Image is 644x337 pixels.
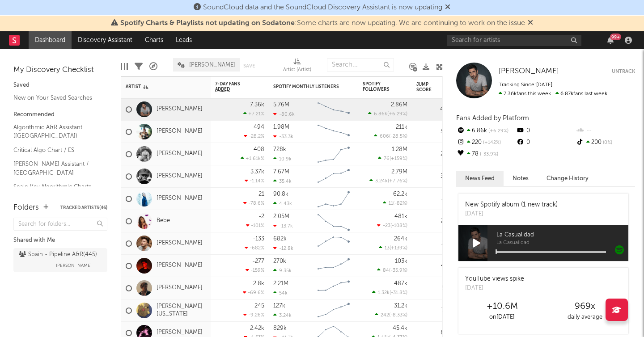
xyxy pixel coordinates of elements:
[314,232,354,255] svg: Chart title
[126,84,193,89] div: Artist
[273,223,293,229] div: -13.7k
[416,149,452,160] div: 20.0
[243,200,264,206] div: -78.6 %
[380,134,389,139] span: 606
[416,238,452,249] div: 29.1
[13,145,98,155] a: Critical Algo Chart / ES
[395,258,407,264] div: 103k
[283,54,311,80] div: Artist (Artist)
[13,159,98,177] a: [PERSON_NAME] Assistant / [GEOGRAPHIC_DATA]
[252,258,264,264] div: -277
[243,63,255,68] button: Save
[13,248,107,272] a: Spain - Pipeline A&R(445)[PERSON_NAME]
[254,147,264,152] div: 408
[253,236,264,242] div: -133
[394,201,406,206] span: -82 %
[379,245,407,251] div: ( )
[393,325,407,331] div: 45.4k
[610,34,621,40] div: 99 +
[120,20,295,27] span: Spotify Charts & Playlists not updating on Sodatone
[13,218,107,231] input: Search for folders...
[393,191,407,197] div: 62.2k
[273,178,292,184] div: 35.4k
[456,125,516,137] div: 6.86k
[314,143,354,165] svg: Chart title
[416,261,452,271] div: 43.2
[374,133,407,139] div: ( )
[243,312,264,318] div: -9.26 %
[203,4,442,11] span: SoundCloud data and the SoundCloud Discovery Assistant is now updating
[391,102,407,108] div: 2.86M
[245,178,264,184] div: -1.14 %
[314,299,354,322] svg: Chart title
[612,67,635,76] button: Untrack
[314,255,354,277] svg: Chart title
[139,31,169,49] a: Charts
[416,305,452,316] div: 72.7
[385,246,390,251] span: 13
[13,110,107,120] div: Recommended
[499,67,559,75] span: [PERSON_NAME]
[389,112,406,117] span: +6.29 %
[13,202,39,213] div: Folders
[273,236,287,242] div: 682k
[241,156,264,161] div: +1.61k %
[157,195,203,202] a: [PERSON_NAME]
[273,124,289,130] div: 1.98M
[499,67,559,76] a: [PERSON_NAME]
[72,31,139,49] a: Discovery Assistant
[314,165,354,188] svg: Chart title
[416,171,452,182] div: 36.9
[13,65,107,76] div: My Discovery Checklist
[416,216,452,227] div: 27.4
[381,313,389,318] span: 242
[482,140,501,145] span: +142 %
[394,236,407,242] div: 264k
[378,291,390,295] span: 1.32k
[394,281,407,286] div: 487k
[456,148,516,160] div: 78
[157,173,203,180] a: [PERSON_NAME]
[416,104,452,115] div: 49.0
[390,268,406,273] span: -35.9 %
[135,54,143,80] div: Filters
[273,156,292,162] div: 10.9k
[258,214,264,219] div: -2
[374,112,387,117] span: 6.86k
[13,182,98,192] a: Spain Key Algorithmic Charts
[377,223,407,228] div: ( )
[602,140,612,145] span: 0 %
[273,290,288,296] div: 54k
[157,105,203,113] a: [PERSON_NAME]
[384,156,390,161] span: 76
[416,126,452,137] div: 58.9
[456,115,529,122] span: Fans Added by Platform
[169,31,198,49] a: Leads
[391,291,406,295] span: -31.8 %
[157,240,203,247] a: [PERSON_NAME]
[157,303,206,318] a: [PERSON_NAME][US_STATE]
[465,200,558,210] div: New Spotify album (1 new track)
[273,191,288,197] div: 90.8k
[528,20,533,27] span: Dismiss
[273,258,286,264] div: 270k
[383,200,407,206] div: ( )
[273,268,292,274] div: 9.35k
[60,206,107,210] button: Tracked Artists(46)
[516,137,575,148] div: 0
[576,125,635,137] div: --
[258,191,264,197] div: 21
[273,281,288,286] div: 2.21M
[149,54,157,80] div: A&R Pipeline
[392,223,406,228] span: -108 %
[157,329,203,337] a: [PERSON_NAME]
[496,240,628,246] span: La Casualidad
[13,235,107,246] div: Shared with Me
[396,124,407,130] div: 211k
[389,179,406,184] span: +7.76 %
[273,325,287,331] div: 829k
[392,147,407,152] div: 1.28M
[389,201,393,206] span: 11
[189,62,235,68] span: [PERSON_NAME]
[243,111,264,117] div: +7.21 %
